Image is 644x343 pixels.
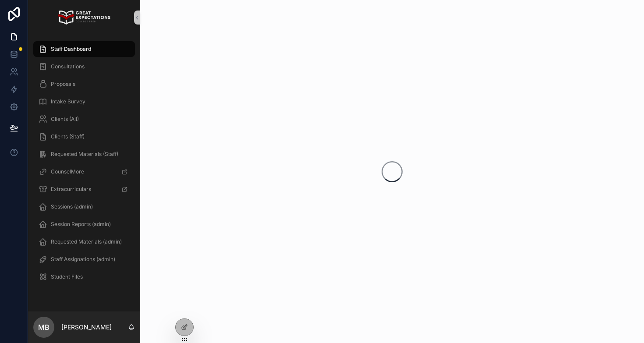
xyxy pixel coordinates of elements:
[33,181,135,197] a: Extracurriculars
[33,216,135,232] a: Session Reports (admin)
[33,41,135,57] a: Staff Dashboard
[51,256,115,263] span: Staff Assignations (admin)
[51,151,118,158] span: Requested Materials (Staff)
[51,221,111,228] span: Session Reports (admin)
[61,323,112,332] p: [PERSON_NAME]
[51,81,75,88] span: Proposals
[51,133,85,140] span: Clients (Staff)
[33,199,135,215] a: Sessions (admin)
[33,251,135,267] a: Staff Assignations (admin)
[33,94,135,110] a: Intake Survey
[51,203,93,210] span: Sessions (admin)
[33,59,135,74] a: Consultations
[51,116,79,123] span: Clients (All)
[51,238,122,245] span: Requested Materials (admin)
[38,322,50,332] span: MB
[28,35,140,296] div: scrollable content
[51,46,91,53] span: Staff Dashboard
[51,168,84,175] span: CounselMore
[33,269,135,285] a: Student Files
[51,186,91,193] span: Extracurriculars
[58,11,110,25] img: App logo
[33,111,135,127] a: Clients (All)
[33,164,135,180] a: CounselMore
[51,98,85,105] span: Intake Survey
[51,273,83,280] span: Student Files
[33,234,135,250] a: Requested Materials (admin)
[33,129,135,145] a: Clients (Staff)
[51,63,85,70] span: Consultations
[33,76,135,92] a: Proposals
[33,146,135,162] a: Requested Materials (Staff)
